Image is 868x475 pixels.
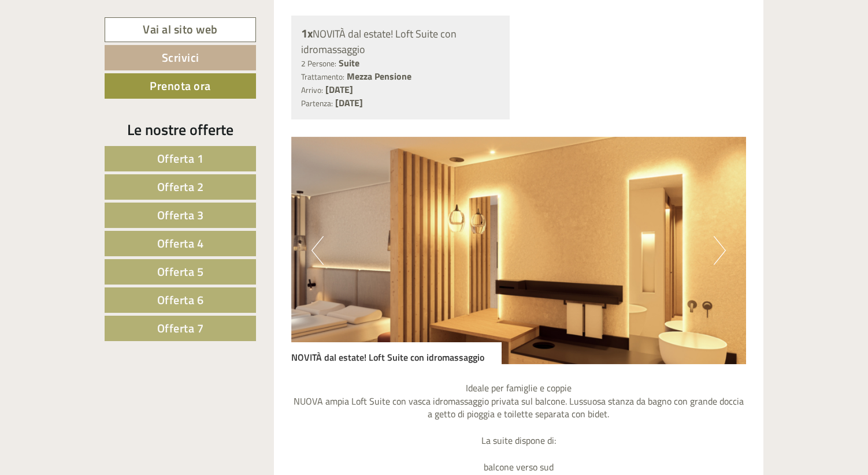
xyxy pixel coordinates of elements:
[105,45,256,70] a: Scrivici
[157,178,204,196] span: Offerta 2
[301,24,313,42] b: 1x
[157,319,204,337] span: Offerta 7
[157,149,204,167] span: Offerta 1
[301,58,336,69] small: 2 Persone:
[291,342,502,364] div: NOVITÀ dal estate! Loft Suite con idromassaggio
[301,71,344,83] small: Trattamento:
[157,234,204,252] span: Offerta 4
[157,263,204,280] span: Offerta 5
[105,73,256,99] a: Prenota ora
[105,119,256,140] div: Le nostre offerte
[347,69,411,83] b: Mezza Pensione
[339,56,359,70] b: Suite
[301,84,323,96] small: Arrivo:
[105,17,256,42] a: Vai al sito web
[301,98,333,109] small: Partenza:
[325,83,353,96] b: [DATE]
[291,137,747,364] img: image
[157,291,204,309] span: Offerta 6
[335,96,363,110] b: [DATE]
[157,206,204,224] span: Offerta 3
[311,236,324,265] button: Previous
[301,25,500,57] div: NOVITÀ dal estate! Loft Suite con idromassaggio
[714,236,726,265] button: Next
